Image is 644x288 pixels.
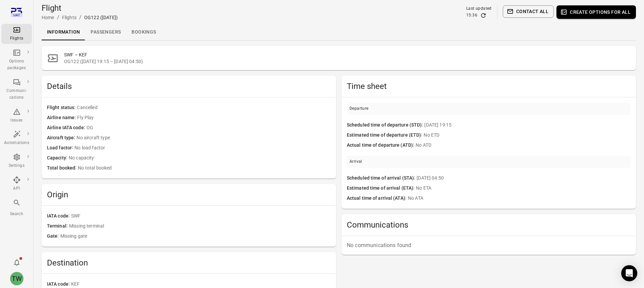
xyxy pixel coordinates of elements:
[7,269,26,288] button: Tony Wang
[47,212,71,220] span: IATA code
[347,122,424,129] span: Scheduled time of departure (STD)
[4,185,29,192] div: API
[1,76,32,103] a: Communi-cations
[1,197,32,219] button: Search
[347,175,417,182] span: Scheduled time of arrival (STA)
[350,105,369,112] div: Departure
[47,189,331,200] h2: Origin
[42,15,54,20] a: Home
[47,81,331,92] h2: Details
[47,257,331,268] h2: Destination
[76,134,331,142] span: No aircraft type
[77,104,331,111] span: Cancelled
[347,81,631,92] h2: Time sheet
[347,195,408,202] span: Actual time of arrival (ATA)
[47,104,77,111] span: Flight status
[87,124,331,132] span: OG
[42,13,118,21] nav: Breadcrumbs
[10,272,23,285] div: TW
[556,5,636,19] button: Create options for all
[47,144,74,152] span: Load factor
[60,233,331,240] span: Missing gate
[10,256,23,269] button: Notifications
[47,223,69,230] span: Terminal
[71,212,331,220] span: SWF
[4,58,29,71] div: Options packages
[424,122,631,129] span: [DATE] 19:15
[42,24,85,40] a: Information
[416,185,631,192] span: No ETA
[416,142,631,149] span: No ATD
[4,162,29,169] div: Settings
[1,151,32,171] a: Settings
[1,128,32,148] a: Automations
[621,265,637,281] div: Open Intercom Messenger
[347,241,631,249] p: No communications found
[1,106,32,126] a: Issues
[69,223,331,230] span: Missing terminal
[47,154,69,162] span: Capacity
[480,12,487,19] button: Refresh data
[1,47,32,74] a: Options packages
[466,12,477,19] div: 15:36
[417,175,631,182] span: [DATE] 04:50
[424,132,631,139] span: No ETD
[408,195,631,202] span: No ATA
[47,134,76,142] span: Aircraft type
[42,24,636,40] div: Local navigation
[85,24,126,40] a: Passengers
[47,164,78,172] span: Total booked
[350,158,362,165] div: Arrival
[466,5,492,12] div: Last updated
[503,5,554,18] button: Contact all
[4,88,29,101] div: Communi-cations
[64,58,631,65] span: OG122 ([DATE] 19:15 – [DATE] 04:50)
[42,3,118,13] h1: Flight
[69,154,331,162] span: No capacity
[347,132,424,139] span: Estimated time of departure (ETD)
[62,15,76,20] a: Flights
[4,35,29,42] div: Flights
[84,14,118,21] div: OG122 ([DATE])
[78,164,331,172] span: No total booked
[71,281,331,288] span: KEF
[1,24,32,44] a: Flights
[47,124,87,132] span: Airline IATA code
[4,140,29,146] div: Automations
[347,142,416,149] span: Actual time of departure (ATD)
[347,185,416,192] span: Estimated time of arrival (ETA)
[4,211,29,218] div: Search
[347,220,631,230] h2: Communications
[77,114,331,122] span: Fly Play
[74,144,331,152] span: No load factor
[4,117,29,124] div: Issues
[47,281,71,288] span: IATA code
[126,24,161,40] a: Bookings
[79,13,82,21] li: /
[47,114,77,122] span: Airline name
[47,233,60,240] span: Gate
[1,174,32,194] a: API
[57,13,59,21] li: /
[64,51,631,58] h2: SWF – KEF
